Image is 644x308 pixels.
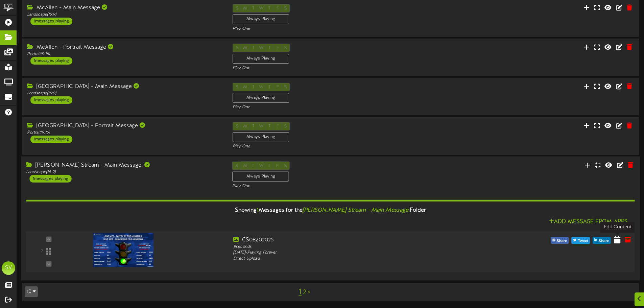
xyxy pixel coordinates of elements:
div: CS08202025 [233,236,479,244]
div: 1 messages playing [30,96,72,104]
div: Always Playing [233,132,289,142]
div: Always Playing [233,14,289,24]
div: Always Playing [233,93,289,103]
div: 1 messages playing [30,136,72,143]
div: [GEOGRAPHIC_DATA] - Portrait Message [27,122,222,130]
div: [GEOGRAPHIC_DATA] - Main Message [27,83,222,91]
div: 1 messages playing [30,18,72,25]
div: Direct Upload [233,256,479,261]
div: Portrait ( 9:16 ) [27,130,222,136]
span: Tweet [576,237,590,245]
button: Tweet [571,237,590,243]
button: Share [593,237,611,243]
div: [PERSON_NAME] Stream - Main Message. [26,161,222,169]
div: McAllen - Main Message [27,4,222,12]
i: [PERSON_NAME] Stream - Main Message. [303,207,410,213]
div: Always Playing [232,171,289,181]
div: Play One [233,104,428,110]
button: 10 [25,286,38,297]
div: Play One [233,144,428,149]
div: Showing Messages for the Folder [21,203,640,218]
div: 8 seconds [233,244,479,250]
div: 1 messages playing [30,57,72,65]
div: Play One [233,65,428,71]
div: McAllen - Portrait Message [27,44,222,51]
span: Share [555,237,568,245]
div: [DATE] - Playing Forever [233,250,479,256]
div: 1 messages playing [29,175,71,182]
a: 1 [299,288,302,297]
div: Always Playing [233,54,289,64]
img: c4577df9-b38f-4b1d-9d19-46e6f6b2e37f.jpg [93,233,154,267]
div: Landscape ( 16:9 ) [27,91,222,96]
div: Play One [233,26,428,32]
button: Add Message From Apps [547,218,630,226]
a: 2 [303,289,306,296]
a: > [308,289,310,296]
div: Landscape ( 16:9 ) [27,12,222,18]
div: Play One [232,183,428,189]
span: 1 [257,207,259,213]
div: Landscape ( 16:9 ) [26,169,222,175]
span: Share [597,237,611,245]
div: Portrait ( 9:16 ) [27,51,222,57]
div: SV [2,261,15,275]
button: Share [551,237,569,243]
